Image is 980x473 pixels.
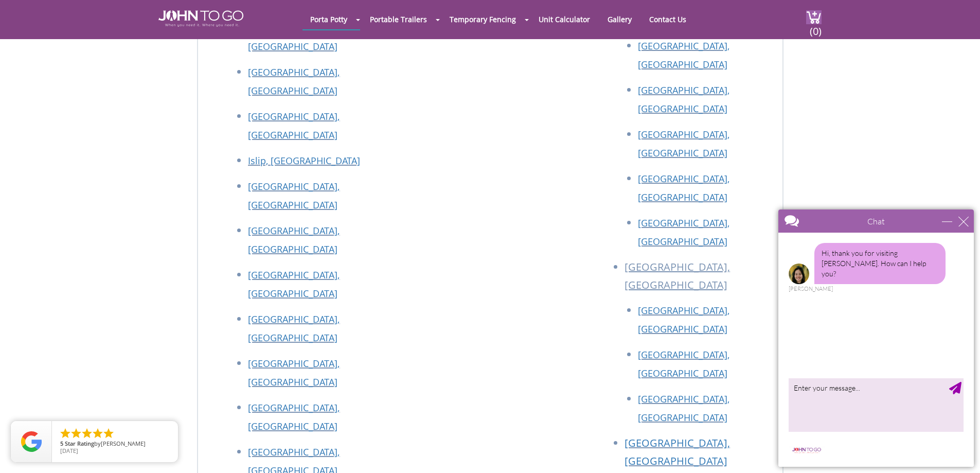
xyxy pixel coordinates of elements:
[158,10,243,27] img: JOHN to go
[60,447,78,454] span: [DATE]
[638,348,729,379] a: [GEOGRAPHIC_DATA], [GEOGRAPHIC_DATA]
[806,10,822,24] img: cart a
[248,180,340,211] a: [GEOGRAPHIC_DATA], [GEOGRAPHIC_DATA]
[772,203,980,473] iframe: Live Chat Box
[638,84,729,115] a: [GEOGRAPHIC_DATA], [GEOGRAPHIC_DATA]
[60,441,170,448] span: by
[248,22,340,52] a: [GEOGRAPHIC_DATA], [GEOGRAPHIC_DATA]
[102,427,115,440] li: 
[642,9,694,29] a: Contact Us
[81,427,93,440] li: 
[638,217,729,248] a: [GEOGRAPHIC_DATA], [GEOGRAPHIC_DATA]
[248,66,340,97] a: [GEOGRAPHIC_DATA], [GEOGRAPHIC_DATA]
[59,427,72,440] li: 
[65,440,94,447] span: Star Rating
[625,258,772,301] li: [GEOGRAPHIC_DATA], [GEOGRAPHIC_DATA]
[248,401,340,432] a: [GEOGRAPHIC_DATA], [GEOGRAPHIC_DATA]
[248,224,340,255] a: [GEOGRAPHIC_DATA], [GEOGRAPHIC_DATA]
[625,436,730,468] a: [GEOGRAPHIC_DATA], [GEOGRAPHIC_DATA]
[362,9,435,29] a: Portable Trailers
[442,9,524,29] a: Temporary Fencing
[638,172,729,203] a: [GEOGRAPHIC_DATA], [GEOGRAPHIC_DATA]
[638,304,729,335] a: [GEOGRAPHIC_DATA], [GEOGRAPHIC_DATA]
[638,128,729,159] a: [GEOGRAPHIC_DATA], [GEOGRAPHIC_DATA]
[248,110,340,141] a: [GEOGRAPHIC_DATA], [GEOGRAPHIC_DATA]
[638,40,729,71] a: [GEOGRAPHIC_DATA], [GEOGRAPHIC_DATA]
[638,393,729,424] a: [GEOGRAPHIC_DATA], [GEOGRAPHIC_DATA]
[101,440,146,447] span: [PERSON_NAME]
[60,440,63,447] span: 5
[70,427,82,440] li: 
[809,16,822,38] span: (0)
[248,269,340,300] a: [GEOGRAPHIC_DATA], [GEOGRAPHIC_DATA]
[600,9,639,29] a: Gallery
[248,154,360,167] a: Islip, [GEOGRAPHIC_DATA]
[531,9,598,29] a: Unit Calculator
[248,357,340,388] a: [GEOGRAPHIC_DATA], [GEOGRAPHIC_DATA]
[92,427,104,440] li: 
[21,431,42,452] img: Review Rating
[248,313,340,344] a: [GEOGRAPHIC_DATA], [GEOGRAPHIC_DATA]
[302,9,355,29] a: Porta Potty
